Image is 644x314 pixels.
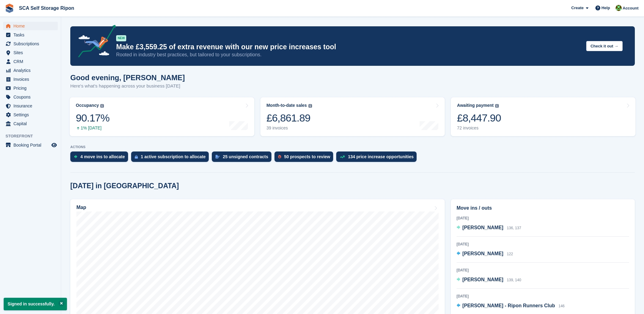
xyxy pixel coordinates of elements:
[336,151,420,165] a: 134 price increase opportunities
[457,125,501,131] div: 72 invoices
[212,151,274,165] a: 25 unsigned contracts
[13,141,50,149] span: Booking Portal
[70,97,254,136] a: Occupancy 90.17% 1% [DATE]
[457,250,513,258] a: [PERSON_NAME] 122
[274,151,337,165] a: 50 prospects to review
[278,155,281,159] img: prospect-51fa495bee0391a8d652442698ab0144808aea92771e9ea1ae160a38d050c398.svg
[457,241,629,247] div: [DATE]
[3,141,58,149] a: menu
[13,84,50,92] span: Pricing
[116,51,581,58] p: Rooted in industry best practices, but tailored to your subscriptions.
[70,151,131,165] a: 4 move ins to allocate
[507,252,513,256] span: 122
[5,4,14,13] img: stora-icon-8386f47178a22dfd0bd8f6a31ec36ba5ce8667c1dd55bd0f319d3a0aa187defe.svg
[507,278,521,282] span: 139, 140
[3,22,58,30] a: menu
[623,5,638,11] span: Account
[571,5,583,11] span: Create
[73,25,116,60] img: price-adjustments-announcement-icon-8257ccfd72463d97f412b2fc003d46551f7dbcb40ab6d574587a9cd5c0d94...
[13,31,50,39] span: Tasks
[260,97,445,136] a: Month-to-date sales £6,861.89 39 invoices
[3,31,58,39] a: menu
[76,205,86,210] h2: Map
[100,104,104,108] img: icon-info-grey-7440780725fd019a000dd9b08b2336e03edf1995a4989e88bcd33f0948082b44.svg
[70,145,635,149] p: ACTIONS
[462,225,503,230] span: [PERSON_NAME]
[602,5,610,11] span: Help
[3,93,58,101] a: menu
[462,251,503,256] span: [PERSON_NAME]
[284,154,330,159] div: 50 prospects to review
[457,276,521,284] a: [PERSON_NAME] 139, 140
[13,39,50,48] span: Subscriptions
[3,119,58,128] a: menu
[13,102,50,110] span: Insurance
[457,302,565,310] a: [PERSON_NAME] - Ripon Runners Club 146
[50,141,58,149] a: Preview store
[267,125,312,131] div: 39 invoices
[457,224,521,232] a: [PERSON_NAME] 136, 137
[340,155,345,158] img: price_increase_opportunities-93ffe204e8149a01c8c9dc8f82e8f89637d9d84a8eef4429ea346261dce0b2c0.svg
[267,112,312,124] div: £6,861.89
[3,75,58,84] a: menu
[13,75,50,84] span: Invoices
[3,66,58,75] a: menu
[215,155,220,159] img: contract_signature_icon-13c848040528278c33f63329250d36e43548de30e8caae1d1a13099fd9432cc5.svg
[457,267,629,273] div: [DATE]
[13,66,50,75] span: Analytics
[507,226,521,230] span: 136, 137
[3,57,58,66] a: menu
[80,154,125,159] div: 4 move ins to allocate
[457,293,629,299] div: [DATE]
[4,298,67,310] p: Signed in successfully.
[457,112,501,124] div: £8,447.90
[13,93,50,101] span: Coupons
[308,104,312,108] img: icon-info-grey-7440780725fd019a000dd9b08b2336e03edf1995a4989e88bcd33f0948082b44.svg
[558,304,565,308] span: 146
[3,110,58,119] a: menu
[457,204,629,212] h2: Move ins / outs
[3,39,58,48] a: menu
[76,112,109,124] div: 90.17%
[3,102,58,110] a: menu
[451,97,635,136] a: Awaiting payment £8,447.90 72 invoices
[495,104,499,108] img: icon-info-grey-7440780725fd019a000dd9b08b2336e03edf1995a4989e88bcd33f0948082b44.svg
[17,3,77,13] a: SCA Self Storage Ripon
[70,73,185,82] h1: Good evening, [PERSON_NAME]
[141,154,206,159] div: 1 active subscription to allocate
[462,277,503,282] span: [PERSON_NAME]
[70,182,179,190] h2: [DATE] in [GEOGRAPHIC_DATA]
[3,48,58,57] a: menu
[586,41,623,51] button: Check it out →
[616,5,622,11] img: Kelly Neesham
[457,215,629,221] div: [DATE]
[13,110,50,119] span: Settings
[116,43,581,51] p: Make £3,559.25 of extra revenue with our new price increases tool
[13,22,50,30] span: Home
[462,303,555,308] span: [PERSON_NAME] - Ripon Runners Club
[131,151,212,165] a: 1 active subscription to allocate
[116,35,126,41] div: NEW
[3,84,58,92] a: menu
[70,83,185,90] p: Here's what's happening across your business [DATE]
[348,154,414,159] div: 134 price increase opportunities
[76,125,109,131] div: 1% [DATE]
[6,133,61,139] span: Storefront
[457,103,494,108] div: Awaiting payment
[13,48,50,57] span: Sites
[223,154,268,159] div: 25 unsigned contracts
[267,103,307,108] div: Month-to-date sales
[13,119,50,128] span: Capital
[135,155,138,159] img: active_subscription_to_allocate_icon-d502201f5373d7db506a760aba3b589e785aa758c864c3986d89f69b8ff3...
[76,103,99,108] div: Occupancy
[74,155,77,159] img: move_ins_to_allocate_icon-fdf77a2bb77ea45bf5b3d319d69a93e2d87916cf1d5bf7949dd705db3b84f3ca.svg
[13,57,50,66] span: CRM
